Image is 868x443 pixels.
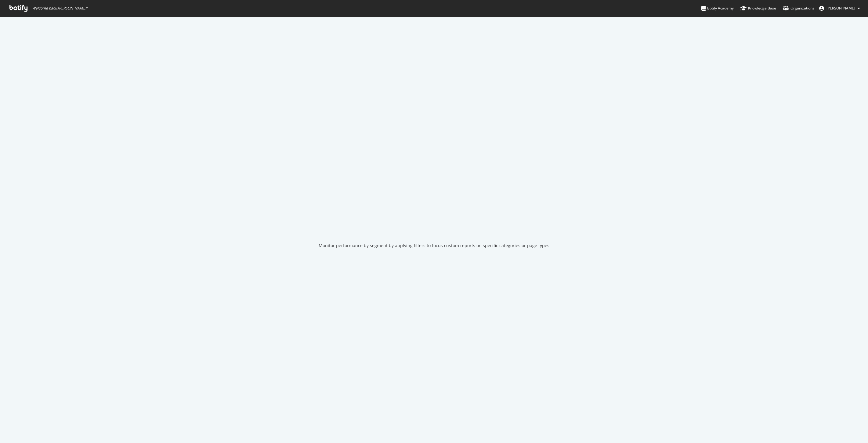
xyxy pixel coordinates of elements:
[740,5,776,11] div: Knowledge Base
[701,5,734,11] div: Botify Academy
[32,6,87,11] span: Welcome back, [PERSON_NAME] !
[412,211,456,233] div: animation
[814,3,865,13] button: [PERSON_NAME]
[826,5,855,11] span: David Drey
[319,243,549,249] div: Monitor performance by segment by applying filters to focus custom reports on specific categories...
[783,5,814,11] div: Organizations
